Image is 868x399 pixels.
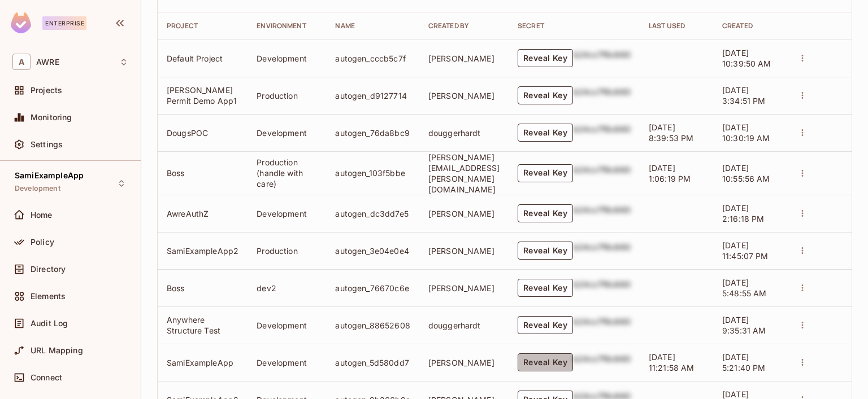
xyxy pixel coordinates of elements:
[649,352,695,372] span: [DATE] 11:21:58 AM
[31,373,62,382] span: Connect
[722,315,766,335] span: [DATE] 9:35:31 AM
[722,203,765,223] span: [DATE] 2:16:18 PM
[649,21,704,30] div: Last Used
[248,195,326,232] td: Development
[573,204,631,222] div: b24cc7f8c660
[649,122,694,143] span: [DATE] 8:39:53 PM
[158,306,248,344] td: Anywhere Structure Test
[419,306,509,344] td: douggerhardt
[419,151,509,195] td: [PERSON_NAME][EMAIL_ADDRESS][PERSON_NAME][DOMAIN_NAME]
[31,140,63,149] span: Settings
[31,292,66,301] span: Elements
[722,48,771,68] span: [DATE] 10:39:50 AM
[419,40,509,77] td: [PERSON_NAME]
[419,195,509,232] td: [PERSON_NAME]
[518,124,573,142] button: Reveal Key
[795,317,810,333] button: actions
[573,279,631,297] div: b24cc7f8c660
[158,269,248,306] td: Boss
[722,240,769,261] span: [DATE] 11:45:07 PM
[518,316,573,334] button: Reveal Key
[722,278,767,298] span: [DATE] 5:48:55 AM
[248,40,326,77] td: Development
[518,279,573,297] button: Reveal Key
[518,242,573,260] button: Reveal Key
[31,346,83,355] span: URL Mapping
[795,243,810,258] button: actions
[158,344,248,381] td: SamiExampleApp
[326,114,419,151] td: autogen_76da8bc9
[573,353,631,371] div: b24cc7f8c660
[158,195,248,232] td: AwreAuthZ
[722,352,766,372] span: [DATE] 5:21:40 PM
[31,86,62,95] span: Projects
[518,86,573,104] button: Reveal Key
[248,77,326,114] td: Production
[158,151,248,195] td: Boss
[722,21,776,30] div: Created
[335,21,410,30] div: Name
[326,232,419,269] td: autogen_3e04e0e4
[722,85,766,106] span: [DATE] 3:34:51 PM
[326,344,419,381] td: autogen_5d580dd7
[12,54,31,70] span: A
[167,21,238,30] div: Project
[31,238,54,247] span: Policy
[573,86,631,104] div: b24cc7f8c660
[326,269,419,306] td: autogen_76670c6e
[518,204,573,222] button: Reveal Key
[36,58,59,67] span: Workspace: AWRE
[795,50,810,66] button: actions
[573,49,631,67] div: b24cc7f8c660
[518,21,631,30] div: Secret
[795,125,810,141] button: actions
[573,316,631,334] div: b24cc7f8c660
[248,344,326,381] td: Development
[248,151,326,195] td: Production (handle with care)
[795,354,810,370] button: actions
[31,211,53,220] span: Home
[11,12,31,33] img: SReyMgAAAABJRU5ErkJggg==
[42,16,86,30] div: Enterprise
[15,171,84,180] span: SamiExampleApp
[795,87,810,103] button: actions
[158,40,248,77] td: Default Project
[573,164,631,182] div: b24cc7f8c660
[795,280,810,296] button: actions
[31,265,66,274] span: Directory
[326,306,419,344] td: autogen_88652608
[795,165,810,181] button: actions
[15,184,60,193] span: Development
[518,49,573,67] button: Reveal Key
[722,122,770,143] span: [DATE] 10:30:19 AM
[326,151,419,195] td: autogen_103f5bbe
[428,21,500,30] div: Created By
[326,195,419,232] td: autogen_dc3dd7e5
[248,306,326,344] td: Development
[419,232,509,269] td: [PERSON_NAME]
[158,232,248,269] td: SamiExampleApp2
[419,344,509,381] td: [PERSON_NAME]
[248,114,326,151] td: Development
[158,77,248,114] td: [PERSON_NAME] Permit Demo App1
[518,164,573,182] button: Reveal Key
[257,21,317,30] div: Environment
[419,269,509,306] td: [PERSON_NAME]
[518,353,573,371] button: Reveal Key
[326,77,419,114] td: autogen_d9127714
[326,40,419,77] td: autogen_cccb5c7f
[722,163,770,183] span: [DATE] 10:55:56 AM
[248,269,326,306] td: dev2
[248,232,326,269] td: Production
[573,124,631,142] div: b24cc7f8c660
[573,242,631,260] div: b24cc7f8c660
[158,114,248,151] td: DougsPOC
[31,319,68,328] span: Audit Log
[31,113,72,122] span: Monitoring
[419,114,509,151] td: douggerhardt
[795,205,810,221] button: actions
[419,77,509,114] td: [PERSON_NAME]
[649,163,691,183] span: [DATE] 1:06:19 PM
